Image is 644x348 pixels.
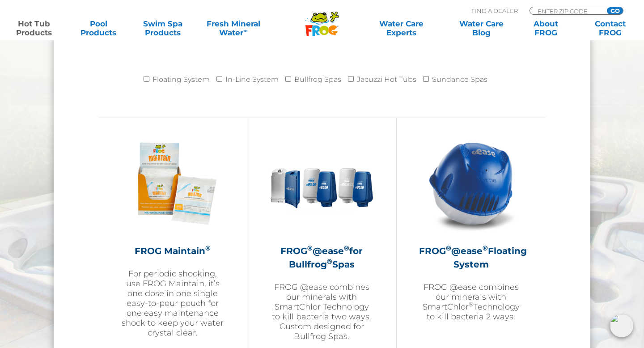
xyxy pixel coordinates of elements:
a: Hot TubProducts [9,19,59,37]
label: Floating System [153,71,210,89]
label: Sundance Spas [432,71,487,89]
a: Water CareExperts [360,19,442,37]
img: hot-tub-product-atease-system-300x300.png [419,132,523,235]
p: Find A Dealer [471,7,518,15]
a: Swim SpaProducts [138,19,188,37]
input: Zip Code Form [537,7,597,15]
h2: FROG @ease for Bullfrog Spas [270,244,373,271]
input: GO [607,7,623,14]
p: FROG @ease combines our minerals with SmartChlor Technology to kill bacteria 2 ways. [419,282,523,322]
p: For periodic shocking, use FROG Maintain, it’s one dose in one single easy-to-pour pouch for one ... [121,269,225,338]
img: bullfrog-product-hero-300x300.png [270,132,373,235]
a: PoolProducts [73,19,123,37]
img: Frog_Maintain_Hero-2-v2-300x300.png [121,132,225,235]
a: Water CareBlog [456,19,506,37]
a: AboutFROG [521,19,571,37]
a: ContactFROG [585,19,635,37]
label: In-Line System [225,71,279,89]
h2: FROG @ease Floating System [419,244,523,271]
label: Jacuzzi Hot Tubs [357,71,416,89]
sup: ® [483,244,488,252]
sup: ® [446,244,451,252]
sup: ® [469,301,474,308]
p: FROG @ease combines our minerals with SmartChlor Technology to kill bacteria two ways. Custom des... [270,282,373,341]
sup: ® [307,244,313,252]
img: openIcon [610,314,633,337]
a: Fresh MineralWater∞ [202,19,265,37]
sup: ® [344,244,349,252]
sup: ® [327,257,332,266]
sup: ∞ [243,27,247,34]
label: Bullfrog Spas [294,71,341,89]
sup: ® [205,244,211,252]
h2: FROG Maintain [121,244,225,258]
